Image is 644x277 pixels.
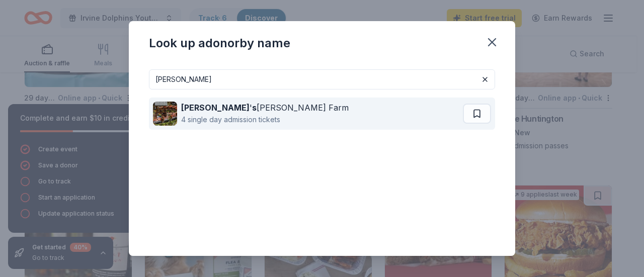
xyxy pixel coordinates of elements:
[181,114,349,126] div: 4 single day admission tickets
[181,103,250,113] strong: [PERSON_NAME]
[181,102,349,114] div: ' [PERSON_NAME] Farm
[252,103,257,113] strong: s
[149,35,290,51] div: Look up a donor by name
[153,102,177,126] img: Image for Knott's Berry Farm
[149,69,495,89] input: Search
